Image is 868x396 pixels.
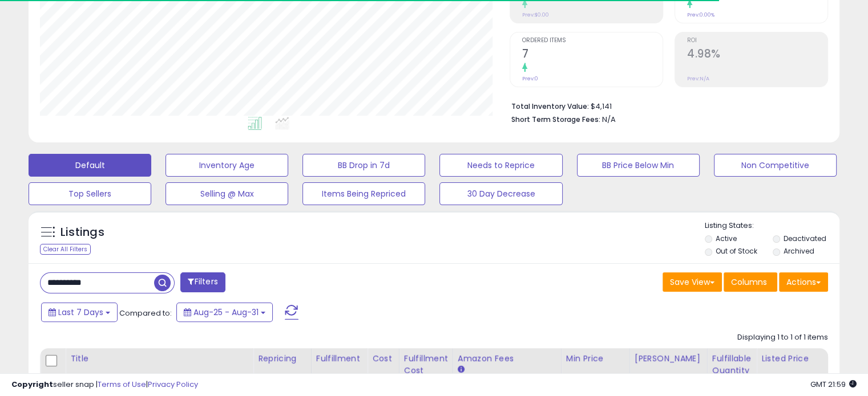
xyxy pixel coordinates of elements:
label: Active [716,234,737,243]
button: Items Being Repriced [302,182,425,205]
button: Inventory Age [165,154,288,177]
li: $4,141 [511,99,819,112]
b: Total Inventory Value: [511,101,589,111]
button: Selling @ Max [165,182,288,205]
span: N/A [602,114,616,125]
div: Repricing [258,353,306,365]
span: Last 7 Days [58,307,103,318]
div: Title [70,353,248,365]
span: Ordered Items [522,38,663,44]
span: Aug-25 - Aug-31 [193,307,259,318]
span: Compared to: [119,308,172,319]
label: Out of Stock [716,246,757,256]
div: seller snap | | [11,379,198,390]
small: Prev: 0.00% [687,11,714,18]
label: Deactivated [783,234,826,243]
div: Listed Price [761,353,860,365]
small: Prev: N/A [687,75,709,82]
p: Listing States: [705,221,839,231]
label: Archived [783,246,814,256]
button: Filters [180,272,225,292]
div: Fulfillment Cost [404,353,448,377]
button: BB Price Below Min [577,154,700,177]
small: Prev: $0.00 [522,11,549,18]
strong: Copyright [11,379,53,390]
span: Columns [731,276,767,288]
div: Cost [372,353,394,365]
h5: Listings [60,224,104,240]
small: Prev: 0 [522,75,538,82]
button: BB Drop in 7d [302,154,425,177]
a: Terms of Use [98,379,146,390]
button: Aug-25 - Aug-31 [176,303,273,322]
button: Needs to Reprice [439,154,562,177]
button: Actions [779,272,828,292]
span: ROI [687,38,827,44]
button: Last 7 Days [41,303,118,322]
div: Min Price [566,353,625,365]
h2: 4.98% [687,47,827,63]
button: Default [29,154,151,177]
div: Displaying 1 to 1 of 1 items [737,332,828,343]
button: Save View [663,272,722,292]
button: Non Competitive [714,154,837,177]
button: 30 Day Decrease [439,182,562,205]
div: [PERSON_NAME] [635,353,703,365]
button: Top Sellers [29,182,151,205]
button: Columns [724,272,777,292]
a: Privacy Policy [148,379,198,390]
h2: 7 [522,47,663,63]
div: Clear All Filters [40,244,91,255]
div: Fulfillable Quantity [712,353,752,377]
div: Amazon Fees [458,353,556,365]
span: 2025-09-8 21:59 GMT [810,379,857,390]
b: Short Term Storage Fees: [511,115,600,124]
div: Fulfillment [316,353,362,365]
